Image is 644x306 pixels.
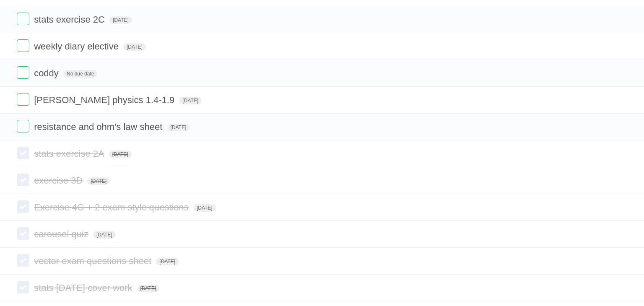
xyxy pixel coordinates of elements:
[93,231,116,239] span: [DATE]
[34,122,164,132] span: resistance and ohm's law sheet
[17,281,29,293] label: Done
[17,93,29,106] label: Done
[109,150,132,158] span: [DATE]
[17,13,29,25] label: Done
[17,227,29,240] label: Done
[34,256,153,266] span: vector exam questions sheet
[109,16,132,24] span: [DATE]
[17,120,29,132] label: Done
[34,229,91,239] span: carousel quiz
[34,41,121,52] span: weekly diary elective
[87,177,110,185] span: [DATE]
[17,39,29,52] label: Done
[34,175,85,186] span: exercise 3D
[17,200,29,213] label: Done
[17,147,29,159] label: Done
[17,174,29,186] label: Done
[156,258,179,265] span: [DATE]
[63,70,97,78] span: No due date
[123,43,146,51] span: [DATE]
[34,95,177,105] span: [PERSON_NAME] physics 1.4-1.9
[34,202,191,213] span: Exercise 4G + 2 exam style questions
[34,283,134,293] span: stats [DATE] cover work
[34,148,106,159] span: stats exercise 2A
[137,285,160,292] span: [DATE]
[34,14,107,25] span: stats exercise 2C
[167,124,190,131] span: [DATE]
[17,66,29,79] label: Done
[193,204,216,212] span: [DATE]
[34,68,61,78] span: coddy
[17,254,29,267] label: Done
[179,97,202,104] span: [DATE]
